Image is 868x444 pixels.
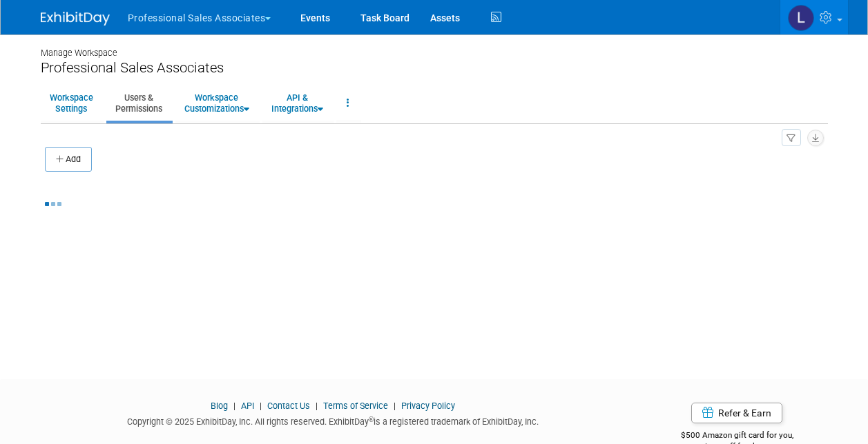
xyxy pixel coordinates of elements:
a: Terms of Service [323,401,388,411]
span: | [312,401,321,411]
div: Manage Workspace [41,34,828,59]
a: WorkspaceCustomizations [175,86,258,120]
a: Users &Permissions [106,86,171,120]
a: API [241,401,254,411]
a: Privacy Policy [401,401,455,411]
span: | [390,401,399,411]
a: Contact Us [267,401,310,411]
sup: ® [369,416,374,423]
a: Refer & Earn [691,403,782,423]
a: Blog [211,401,228,411]
img: Lori Stewart [788,5,814,31]
button: Add [45,147,92,172]
span: | [256,401,265,411]
span: | [230,401,239,411]
a: WorkspaceSettings [41,86,102,120]
a: API &Integrations [262,86,332,120]
div: Professional Sales Associates [41,59,828,77]
img: ExhibitDay [41,12,110,26]
div: Copyright © 2025 ExhibitDay, Inc. All rights reserved. ExhibitDay is a registered trademark of Ex... [41,412,626,428]
img: loading... [45,202,61,206]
